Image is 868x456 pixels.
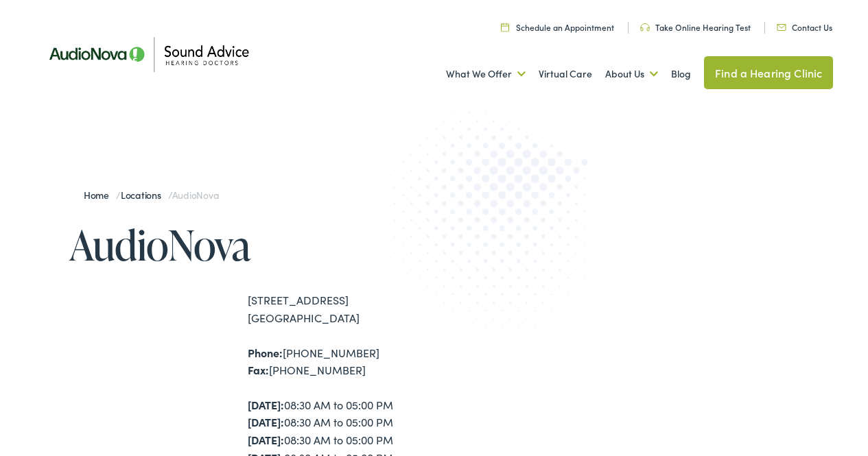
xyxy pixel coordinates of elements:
[704,56,833,89] a: Find a Hearing Clinic
[69,222,434,267] h1: AudioNova
[248,432,284,447] strong: [DATE]:
[248,362,269,377] strong: Fax:
[248,414,284,429] strong: [DATE]:
[777,24,786,31] img: Icon representing mail communication in a unique green color, indicative of contact or communicat...
[777,21,832,33] a: Contact Us
[248,345,283,360] strong: Phone:
[640,23,650,32] img: Headphone icon in a unique green color, suggesting audio-related services or features.
[446,49,526,99] a: What We Offer
[84,188,219,202] span: / /
[539,49,592,99] a: Virtual Care
[605,49,658,99] a: About Us
[121,188,168,202] a: Locations
[501,23,509,32] img: Calendar icon in a unique green color, symbolizing scheduling or date-related features.
[84,188,116,202] a: Home
[640,21,751,33] a: Take Online Hearing Test
[172,188,219,202] span: AudioNova
[248,397,284,412] strong: [DATE]:
[248,344,434,379] div: [PHONE_NUMBER] [PHONE_NUMBER]
[671,49,691,99] a: Blog
[248,291,434,326] div: [STREET_ADDRESS] [GEOGRAPHIC_DATA]
[501,21,614,33] a: Schedule an Appointment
